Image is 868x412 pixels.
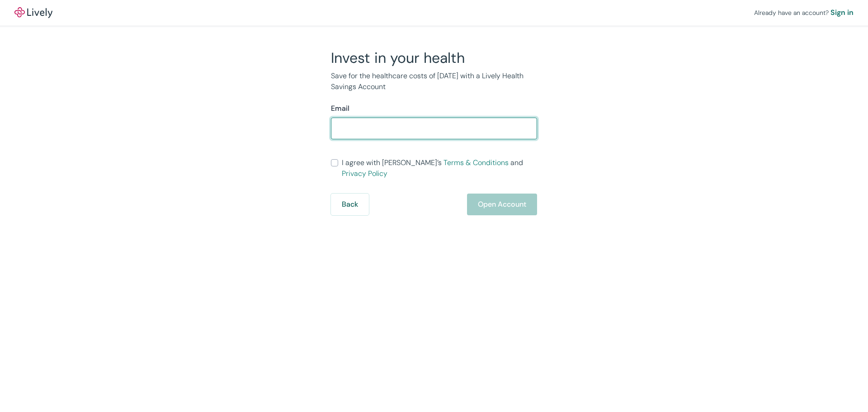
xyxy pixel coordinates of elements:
label: Email [331,103,349,114]
a: Sign in [830,7,854,18]
a: LivelyLively [14,7,52,18]
span: I agree with [PERSON_NAME]’s and [342,157,537,179]
button: Back [331,194,369,215]
p: Save for the healthcare costs of [DATE] with a Lively Health Savings Account [331,71,537,92]
div: Already have an account? [754,7,854,18]
h2: Invest in your health [331,49,537,67]
img: Lively [14,7,52,18]
a: Privacy Policy [342,169,387,178]
a: Terms & Conditions [443,158,509,167]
